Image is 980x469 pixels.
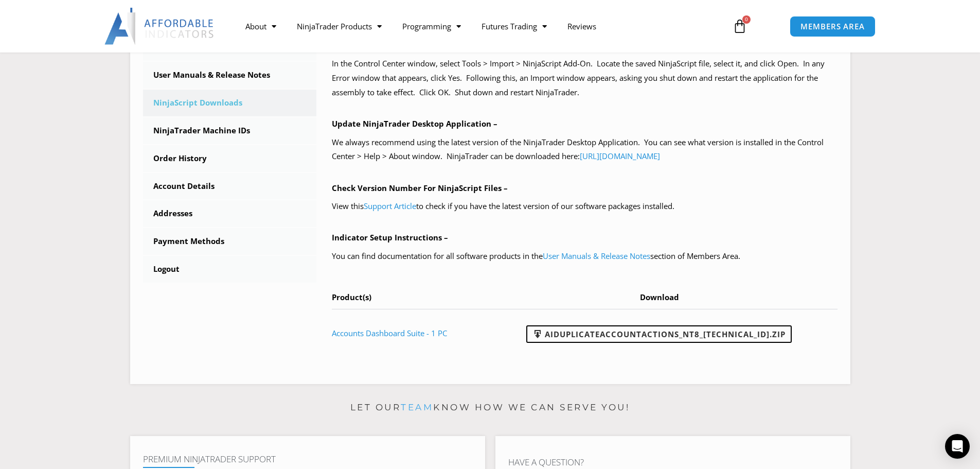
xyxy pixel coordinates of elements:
p: Let our know how we can serve you! [130,399,850,416]
nav: Account pages [143,34,317,283]
nav: Menu [235,14,721,38]
p: In the Control Center window, select Tools > Import > NinjaScript Add-On. Locate the saved NinjaS... [332,57,838,100]
p: You can find documentation for all software products in the section of Members Area. [332,249,838,264]
div: Open Intercom Messenger [945,434,970,459]
a: Programming [392,14,471,38]
a: NinjaTrader Machine IDs [143,117,317,144]
a: User Manuals & Release Notes [543,251,650,261]
a: About [235,14,287,38]
a: [URL][DOMAIN_NAME] [580,151,660,161]
p: We always recommend using the latest version of the NinjaTrader Desktop Application. You can see ... [332,135,838,164]
a: Logout [143,256,317,283]
img: LogoAI | Affordable Indicators – NinjaTrader [104,8,215,45]
a: User Manuals & Release Notes [143,62,317,89]
a: Reviews [557,14,607,38]
a: Order History [143,145,317,172]
a: Accounts Dashboard Suite - 1 PC [332,328,447,338]
a: NinjaScript Downloads [143,90,317,116]
a: AIDuplicateAccountActions_NT8_[TECHNICAL_ID].zip [526,325,792,343]
a: Addresses [143,200,317,227]
p: View this to check if you have the latest version of our software packages installed. [332,199,838,214]
a: Support Article [364,201,416,211]
a: 0 [717,11,762,41]
h4: Premium NinjaTrader Support [143,454,472,464]
span: Product(s) [332,292,371,302]
b: Indicator Setup Instructions – [332,232,448,242]
span: Download [640,292,679,302]
a: Account Details [143,173,317,200]
a: Futures Trading [471,14,557,38]
span: MEMBERS AREA [800,23,865,30]
a: NinjaTrader Products [287,14,392,38]
h4: Have A Question? [508,457,838,467]
b: Check Version Number For NinjaScript Files – [332,183,508,193]
a: team [401,402,433,412]
b: Update NinjaTrader Desktop Application – [332,118,497,129]
a: Payment Methods [143,228,317,255]
span: 0 [742,15,751,24]
a: MEMBERS AREA [790,16,876,37]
